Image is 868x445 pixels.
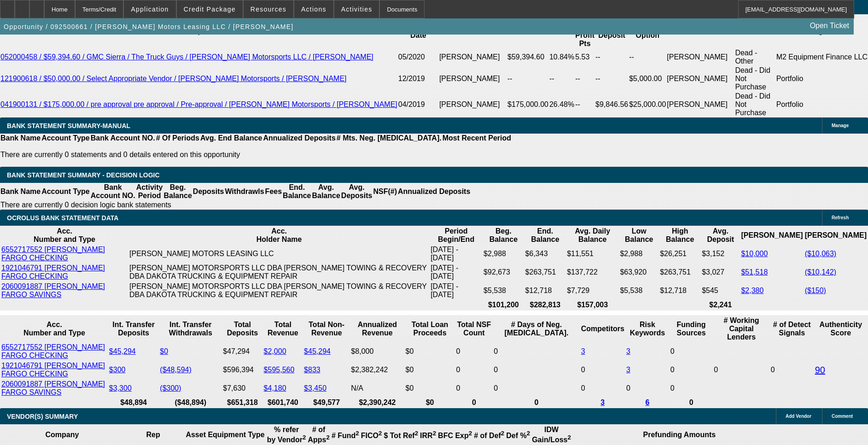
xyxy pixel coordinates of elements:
[832,123,849,128] span: Manage
[4,23,293,30] span: Opportunity / 092500661 / [PERSON_NAME] Motors Leasing LLC / [PERSON_NAME]
[595,48,629,66] td: --
[815,316,867,342] th: Authenticity Score
[420,432,436,439] b: IRR
[7,122,130,129] span: BANK STATEMENT SUMMARY-MANUAL
[776,66,868,92] td: Portfolio
[0,53,373,61] a: 052000458 / $59,394.60 / GMC Sierra / The Truck Guys / [PERSON_NAME] Motorsports LLC / [PERSON_NAME]
[264,347,286,355] a: $2,000
[304,366,320,374] a: $833
[398,66,439,92] td: 12/2019
[439,48,507,66] td: [PERSON_NAME]
[336,134,442,143] th: # Mts. Neg. [MEDICAL_DATA].
[0,100,397,108] a: 041900131 / $175,000.00 / pre approval pre approval / Pre-approval / [PERSON_NAME] Motorsports / ...
[124,0,175,18] button: Application
[430,245,482,263] td: [DATE] - [DATE]
[303,434,306,441] sup: 2
[566,227,618,244] th: Avg. Daily Balance
[776,92,868,117] td: Portfolio
[41,183,90,200] th: Account Type
[507,92,549,117] td: $175,000.00
[832,215,849,220] span: Refresh
[405,380,454,397] td: $0
[109,398,158,407] th: $48,894
[159,316,221,342] th: Int. Transfer Withdrawals
[244,0,293,18] button: Resources
[264,384,286,392] a: $4,180
[264,366,295,374] a: $595,560
[805,250,837,258] a: ($10,063)
[456,343,493,360] td: 0
[483,245,524,263] td: $2,988
[666,48,734,66] td: [PERSON_NAME]
[430,282,482,299] td: [DATE] - [DATE]
[645,398,649,406] a: 6
[224,183,264,200] th: Withdrawls
[566,300,618,310] th: $157,003
[734,66,775,92] td: Dead - Did Not Purchase
[222,398,262,407] th: $651,318
[804,227,867,244] th: [PERSON_NAME]
[341,183,373,200] th: Avg. Deposits
[398,48,439,66] td: 05/2020
[568,434,571,441] sup: 2
[506,432,530,439] b: Def %
[109,347,136,355] a: $45,294
[0,75,347,82] a: 121900618 / $50,000.00 / Select Appropriate Vendor / [PERSON_NAME] Motorsports / [PERSON_NAME]
[405,361,454,379] td: $0
[304,347,331,355] a: $45,294
[109,316,158,342] th: Int. Transfer Deposits
[41,134,90,143] th: Account Type
[670,380,712,397] td: 0
[670,361,712,379] td: 0
[282,183,311,200] th: End. Balance
[265,183,282,200] th: Fees
[629,66,666,92] td: $5,000.00
[222,316,262,342] th: Total Deposits
[701,227,740,244] th: Avg. Deposit
[129,263,429,281] td: [PERSON_NAME] MOTORSPORTS LLC DBA [PERSON_NAME] TOWING & RECOVERY DBA DAKOTA TRUCKING & EQUIPMENT...
[7,214,118,222] span: OCROLUS BANK STATEMENT DATA
[351,347,403,356] div: $8,000
[832,414,853,419] span: Comment
[326,434,330,441] sup: 2
[670,398,712,407] th: 0
[483,300,524,310] th: $101,200
[740,227,803,244] th: [PERSON_NAME]
[581,361,625,379] td: 0
[549,66,575,92] td: --
[1,380,105,396] a: 2060091887 [PERSON_NAME] FARGO SAVINGS
[184,6,236,13] span: Credit Package
[619,282,658,299] td: $5,538
[136,183,163,200] th: Activity Period
[659,245,700,263] td: $26,251
[45,431,79,439] b: Company
[659,263,700,281] td: $263,751
[263,398,303,407] th: $601,740
[595,92,629,117] td: $9,846.56
[666,66,734,92] td: [PERSON_NAME]
[200,134,263,143] th: Avg. End Balance
[7,171,160,179] span: Bank Statement Summary - Decision Logic
[129,227,429,244] th: Acc. Holder Name
[439,66,507,92] td: [PERSON_NAME]
[1,246,105,262] a: 6552717552 [PERSON_NAME] FARGO CHECKING
[566,263,618,281] td: $137,722
[741,287,763,294] a: $2,380
[493,380,579,397] td: 0
[442,134,512,143] th: Most Recent Period
[350,316,404,342] th: Annualized Revenue
[483,282,524,299] td: $5,538
[575,92,595,117] td: --
[308,426,330,444] b: # of Apps
[311,183,340,200] th: Avg. Balance
[566,282,618,299] td: $7,729
[714,366,718,374] span: 0
[129,282,429,299] td: [PERSON_NAME] MOTORSPORTS LLC DBA [PERSON_NAME] TOWING & RECOVERY DBA DAKOTA TRUCKING & EQUIPMENT...
[701,282,740,299] td: $545
[501,430,504,437] sup: 2
[439,92,507,117] td: [PERSON_NAME]
[483,263,524,281] td: $92,673
[304,384,326,392] a: $3,450
[160,347,168,355] a: $0
[109,366,126,374] a: $300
